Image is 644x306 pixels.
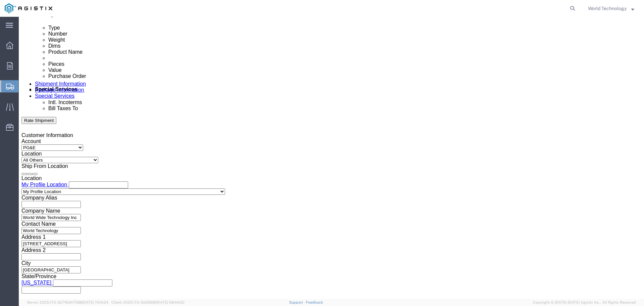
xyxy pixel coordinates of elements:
button: World Technology [588,4,635,12]
a: Support [289,300,306,304]
a: Feedback [306,300,323,304]
span: [DATE] 08:44:20 [156,300,184,304]
img: logo [5,3,52,13]
span: Copyright © [DATE]-[DATE] Agistix Inc., All Rights Reserved [533,300,636,305]
span: [DATE] 11:04:24 [82,300,108,304]
span: World Technology [588,5,627,12]
iframe: FS Legacy Container [19,17,644,299]
span: Client: 2025.17.0-5dd568f [111,300,184,304]
span: Server: 2025.17.0-327f6347098 [27,300,108,304]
